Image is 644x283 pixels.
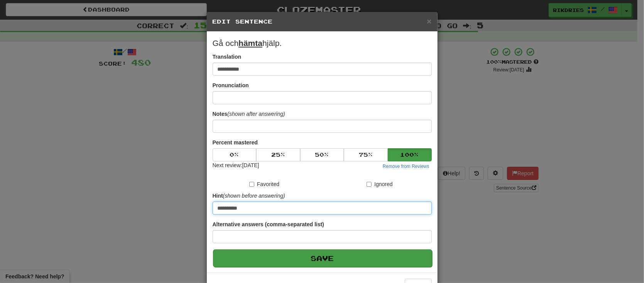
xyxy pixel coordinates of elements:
[238,39,262,47] u: hämta
[213,110,285,118] label: Notes
[367,180,392,188] label: Ignored
[300,148,344,161] button: 50%
[213,192,285,200] label: Hint
[213,148,257,161] button: 0%
[213,53,242,61] label: Translation
[227,111,285,117] em: (shown after answering)
[427,17,431,25] span: ×
[213,37,432,49] p: Gå och hjälp.
[213,161,259,171] div: Next review: [DATE]
[213,220,324,228] label: Alternative answers (comma-separated list)
[367,182,372,187] input: Ignored
[380,162,432,171] button: Remove from Reviews
[213,139,258,146] label: Percent mastered
[213,81,249,89] label: Pronunciation
[344,148,388,161] button: 75%
[388,148,432,161] button: 100%
[249,182,254,187] input: Favorited
[213,249,432,267] button: Save
[427,17,431,25] button: Close
[249,180,279,188] label: Favorited
[223,193,285,199] em: (shown before answering)
[213,148,432,161] div: Percent mastered
[256,148,300,161] button: 25%
[213,18,432,25] h5: Edit Sentence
